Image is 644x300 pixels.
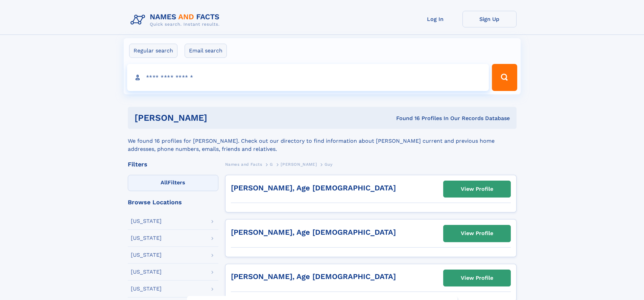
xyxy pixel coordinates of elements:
label: Filters [128,175,218,191]
a: Sign Up [462,11,517,27]
div: Filters [128,161,218,167]
a: View Profile [444,270,510,286]
span: Guy [325,162,333,167]
span: [PERSON_NAME] [281,162,317,167]
span: G [270,162,273,167]
a: [PERSON_NAME], Age [DEMOGRAPHIC_DATA] [231,184,396,192]
div: [US_STATE] [131,252,162,258]
div: We found 16 profiles for [PERSON_NAME]. Check out our directory to find information about [PERSON... [128,129,517,153]
div: [US_STATE] [131,286,162,292]
div: [US_STATE] [131,269,162,275]
div: Browse Locations [128,199,218,205]
div: View Profile [461,270,493,286]
a: Names and Facts [225,160,262,168]
input: search input [127,64,489,91]
div: [US_STATE] [131,218,162,224]
div: Found 16 Profiles In Our Records Database [302,115,510,122]
a: [PERSON_NAME] [281,160,317,168]
a: G [270,160,273,168]
a: Log In [408,11,462,27]
span: All [161,179,168,186]
div: View Profile [461,181,493,197]
div: [US_STATE] [131,235,162,241]
div: View Profile [461,226,493,241]
a: View Profile [444,181,510,197]
h1: [PERSON_NAME] [135,114,302,122]
a: View Profile [444,225,510,241]
img: Logo Names and Facts [128,11,225,29]
label: Email search [185,44,227,58]
a: [PERSON_NAME], Age [DEMOGRAPHIC_DATA] [231,228,396,236]
a: [PERSON_NAME], Age [DEMOGRAPHIC_DATA] [231,272,396,281]
button: Search Button [492,64,517,91]
label: Regular search [129,44,177,58]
